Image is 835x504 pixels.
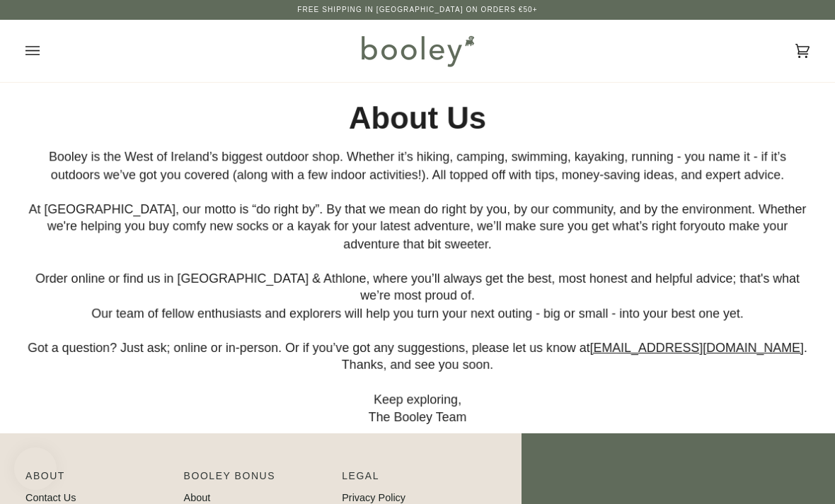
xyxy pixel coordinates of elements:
[342,469,486,491] p: Pipeline_Footer Sub
[91,306,743,320] span: Our team of fellow enthusiasts and explorers will help you turn your next outing - big or small -...
[184,469,328,491] p: Booley Bonus
[297,4,537,16] p: Free Shipping in [GEOGRAPHIC_DATA] on Orders €50+
[694,220,715,234] span: you
[184,492,211,503] a: About
[35,271,800,303] span: Order online or find us in [GEOGRAPHIC_DATA] & Athlone, where you’ll always get the best, most ho...
[25,469,170,491] p: Pipeline_Footer Main
[25,20,68,82] button: Open menu
[25,492,76,503] a: Contact Us
[14,447,57,490] iframe: Button to open loyalty program pop-up
[342,492,405,503] a: Privacy Policy
[29,202,807,234] span: At [GEOGRAPHIC_DATA], our motto is “do right by”. By that we mean do right by you, by our communi...
[25,99,810,138] h2: About Us
[355,30,479,71] img: Booley
[590,341,804,355] a: [EMAIL_ADDRESS][DOMAIN_NAME]
[49,150,786,182] span: Booley is the West of Ireland’s biggest outdoor shop. Whether it’s hiking, camping, swimming, kay...
[28,341,590,355] span: Got a question? Just ask; online or in-person. Or if you’ve got any suggestions, please let us kn...
[369,410,467,424] span: The Booley Team
[374,393,461,407] span: Keep exploring,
